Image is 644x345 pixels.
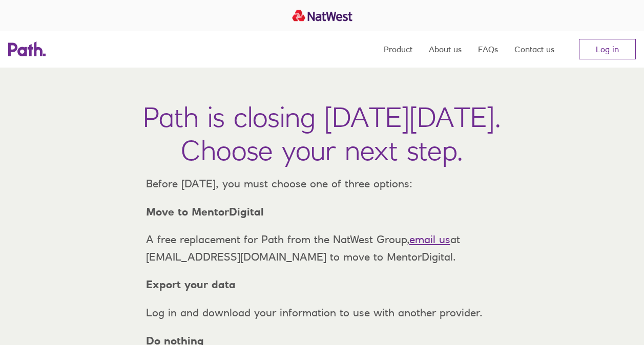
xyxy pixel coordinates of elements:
[143,100,501,167] h1: Path is closing [DATE][DATE]. Choose your next step.
[429,31,462,68] a: About us
[514,31,554,68] a: Contact us
[146,278,236,291] strong: Export your data
[409,233,450,246] a: email us
[138,175,507,192] p: Before [DATE], you must choose one of three options:
[138,231,507,265] p: A free replacement for Path from the NatWest Group, at [EMAIL_ADDRESS][DOMAIN_NAME] to move to Me...
[579,39,636,59] a: Log in
[138,304,507,321] p: Log in and download your information to use with another provider.
[384,31,412,68] a: Product
[146,205,264,218] strong: Move to MentorDigital
[478,31,498,68] a: FAQs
